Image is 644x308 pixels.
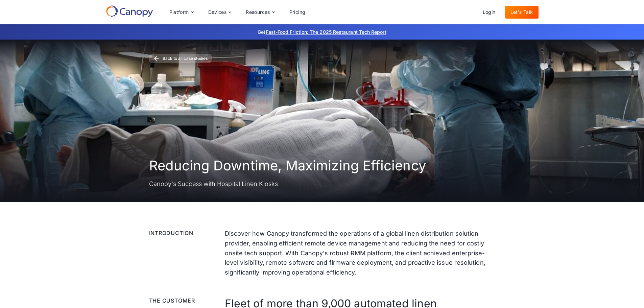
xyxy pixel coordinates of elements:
a: Login [477,6,501,19]
a: Back to all case studies [149,54,212,63]
div: The Customer [149,297,217,305]
a: Let's Talk [505,6,539,19]
a: Fast-Food Friction: The 2025 Restaurant Tech Report [266,29,386,35]
p: Get [157,28,488,35]
div: Platform [169,10,189,15]
div: Resources [240,5,280,19]
h1: Reducing Downtime, Maximizing Efficiency [149,158,495,174]
div: Devices [208,10,227,15]
div: Introduction [149,229,217,237]
a: Pricing [284,6,311,19]
p: Discover how Canopy transformed the operations of a global linen distribution solution provider, ... [225,229,495,278]
div: Devices [203,5,237,19]
p: Canopy's Success with Hospital Linen Kiosks [149,179,495,188]
div: Back to all case studies [163,56,208,61]
div: Platform [164,5,199,19]
div: Resources [246,10,270,15]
